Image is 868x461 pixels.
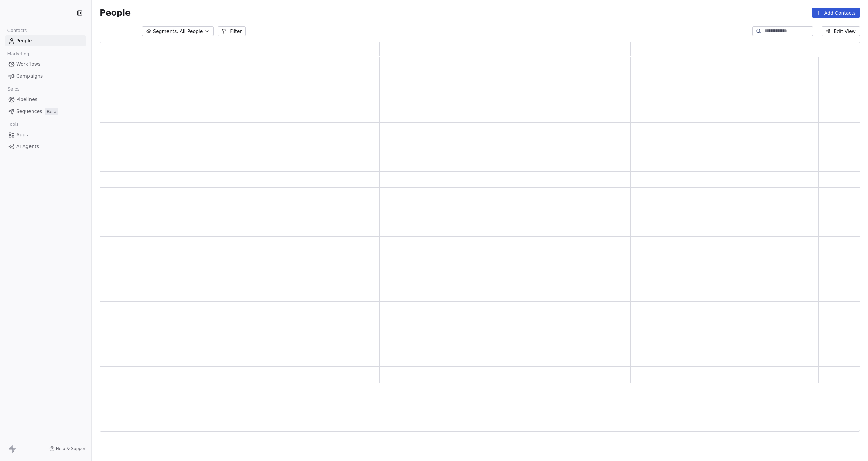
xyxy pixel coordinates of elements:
a: SequencesBeta [5,106,86,117]
span: Beta [45,108,58,115]
span: Sequences [16,108,42,115]
a: Apps [5,129,86,140]
span: AI Agents [16,143,39,150]
button: Filter [218,26,246,36]
button: Edit View [822,26,860,36]
a: AI Agents [5,141,86,152]
span: All People [180,28,203,35]
span: Campaigns [16,73,43,80]
span: Apps [16,131,28,138]
span: Help & Support [56,446,87,452]
div: grid [100,57,860,432]
span: Sales [5,84,22,94]
button: Add Contacts [812,8,860,18]
span: Marketing [4,49,32,59]
span: People [100,8,131,18]
span: People [16,37,32,44]
a: Pipelines [5,94,86,105]
span: Contacts [4,25,30,36]
a: Workflows [5,59,86,70]
a: People [5,35,86,46]
span: Segments: [153,28,178,35]
span: Pipelines [16,96,37,103]
span: Tools [5,119,21,129]
a: Help & Support [49,446,87,452]
span: Workflows [16,61,41,68]
a: Campaigns [5,71,86,82]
